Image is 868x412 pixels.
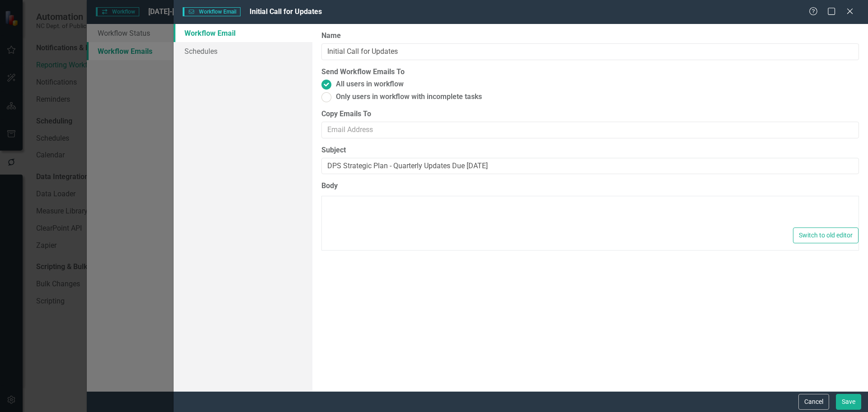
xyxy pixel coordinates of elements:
[174,24,312,42] a: Workflow Email
[321,67,405,77] label: Send Workflow Emails To
[183,7,241,16] span: Workflow Email
[836,394,861,410] button: Save
[321,158,859,175] input: Subject
[336,79,404,90] span: All users in workflow
[321,43,859,60] input: Workflow Email Name
[174,42,312,60] a: Schedules
[321,145,859,156] label: Subject
[798,394,829,410] button: Cancel
[321,31,859,41] label: Name
[250,7,322,16] span: Initial Call for Updates
[793,227,859,243] button: Switch to old editor
[321,109,859,119] label: Copy Emails To
[321,181,859,191] label: Body
[336,92,482,102] span: Only users in workflow with incomplete tasks
[321,122,859,138] input: Email Address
